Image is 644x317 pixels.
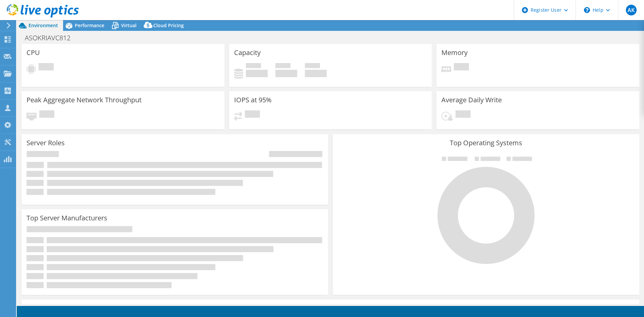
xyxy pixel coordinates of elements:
[305,63,320,70] span: Total
[121,22,137,29] span: Virtual
[39,110,54,119] span: Pending
[454,63,469,72] span: Pending
[245,110,260,119] span: Pending
[29,22,58,29] span: Environment
[275,70,297,77] h4: 0 GiB
[441,49,468,56] h3: Memory
[246,70,268,77] h4: 0 GiB
[26,139,65,147] h3: Server Roles
[26,49,40,56] h3: CPU
[234,49,261,56] h3: Capacity
[455,110,471,119] span: Pending
[584,7,590,13] svg: \n
[75,22,104,29] span: Performance
[39,63,54,72] span: Pending
[338,139,634,147] h3: Top Operating Systems
[275,63,290,70] span: Free
[305,70,327,77] h4: 0 GiB
[26,214,107,222] h3: Top Server Manufacturers
[441,96,502,104] h3: Average Daily Write
[22,34,81,42] h1: ASOKRIAVC812
[626,5,637,15] span: AK
[234,96,272,104] h3: IOPS at 95%
[246,63,261,70] span: Used
[153,22,184,29] span: Cloud Pricing
[26,96,142,104] h3: Peak Aggregate Network Throughput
